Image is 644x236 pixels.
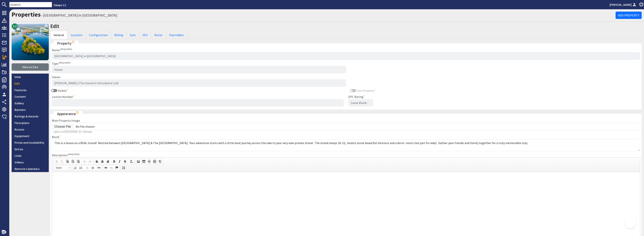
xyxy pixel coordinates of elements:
textarea: This is a house on a REAL Island! Nestled between [GEOGRAPHIC_DATA] & The [GEOGRAPHIC_DATA]. Your... [52,139,640,151]
label: Description [52,153,80,157]
label: Owner [52,75,61,79]
a: Properties [12,11,41,18]
legend: Property [53,41,78,46]
label: Licence Number [52,95,75,99]
a: Strikethrough [122,159,128,164]
a: Redo [87,159,93,164]
label: Visible [57,89,69,93]
a: Center [100,159,105,164]
a: Insert a Youtube, Vimeo or Dailymotion video [152,159,157,164]
a: Equipment [12,133,49,139]
a: Ratings & Awards [12,113,49,120]
a: Remote Calendars [12,166,49,172]
a: Link [103,165,109,170]
a: Paste as plain text [70,159,75,164]
a: [PERSON_NAME] [610,2,637,7]
i: Show hints [76,111,79,114]
a: Image [136,159,141,164]
label: Main Property Image [52,119,80,122]
a: Maximize [121,165,126,170]
a: Rooms [12,126,49,133]
a: Notes [151,31,166,39]
a: IFrame [157,159,163,164]
a: Align Right [105,159,110,164]
a: Floorplans [12,120,49,126]
a: Paste from Word [75,159,81,164]
a: Anchor [114,165,119,170]
img: staytech_i_w-64f4e8e9ee0a9c174fd5317b4b171b261742d2d393467e5bdba4413f4f884c10.svg [2,230,6,234]
a: Add Property [616,12,642,19]
a: Align Left [94,159,100,164]
iframe: Toggle Customer Support [625,217,636,228]
a: Configuration [86,31,111,39]
a: Copy [59,159,65,164]
img: The Island in Oxfordshire's icon [12,23,49,60]
a: Unlink [109,165,114,170]
a: Italic [117,159,122,164]
a: Sync [127,31,139,39]
a: Block Quote [96,165,102,170]
a: Increase Indent [90,165,95,170]
a: Insert/Remove Bulleted List [78,165,83,170]
a: The Island in Oxfordshire's icon9.9 [12,23,49,60]
a: Sleeps 12 [54,3,66,7]
label: Name [52,48,72,52]
i: Show hints [72,41,75,44]
span: 9.9 [13,24,17,29]
a: Billing [111,31,127,39]
h2: Edit [50,23,642,29]
a: View on Site [12,63,49,71]
legend: Appearance [53,111,83,117]
label: Lite Property [356,89,377,93]
input: SEARCH [9,2,52,7]
label: EPC Rating [348,95,366,99]
a: Styles [54,165,71,171]
a: Bold [111,159,117,164]
a: Undo [82,159,87,164]
small: - [GEOGRAPHIC_DATA] in [GEOGRAPHIC_DATA] [41,13,117,18]
a: Content [12,93,49,100]
label: Type [52,62,70,65]
a: Videos [12,159,49,166]
a: Paste [65,159,70,164]
a: View [12,74,49,80]
span: open-uri20250928-21-c9yrwp [53,130,92,133]
a: Prices and Availability [12,139,49,146]
span: Styles [54,165,67,170]
a: Overridden [166,31,187,39]
a: Gallery [12,100,49,106]
a: Features [12,87,49,93]
a: Extras [12,146,49,152]
a: Table [141,159,146,164]
a: General [50,31,67,39]
a: Decrease Indent [84,165,90,170]
a: Cut [54,159,59,164]
a: Links [12,152,49,159]
a: SEO [139,31,151,39]
a: Remove Format [129,159,134,164]
a: Location [67,31,86,39]
label: Blurb [52,135,61,139]
a: Banners [12,106,49,113]
a: Insert Horizontal Line [146,159,152,164]
a: Insert/Remove Numbered List [73,165,78,170]
a: Edit [12,80,49,87]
